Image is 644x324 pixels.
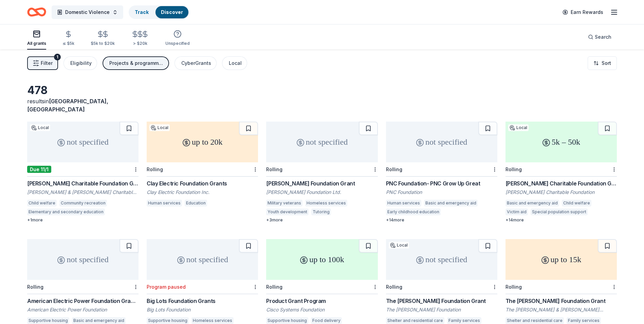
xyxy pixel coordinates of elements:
[386,297,497,305] div: The [PERSON_NAME] Foundation Grant
[266,209,309,215] div: Youth development
[531,209,588,215] div: Special population support
[27,179,139,187] div: [PERSON_NAME] Charitable Foundation Grant
[54,54,61,60] div: 1
[583,30,617,44] button: Search
[27,84,139,97] div: 478
[505,189,617,196] div: [PERSON_NAME] Charitable Foundation
[147,306,258,313] div: Big Lots Foundation
[386,179,497,187] div: PNC Foundation- PNC Grow Up Great
[59,200,107,206] div: Community recreation
[305,200,347,206] div: Homeless services
[311,317,342,324] div: Food delivery
[27,189,139,196] div: [PERSON_NAME] & [PERSON_NAME] Charitable Foundation
[161,9,183,15] a: Discover
[505,297,617,305] div: The [PERSON_NAME] Foundation Grant
[147,200,182,206] div: Human services
[266,179,378,187] div: [PERSON_NAME] Foundation Grant
[505,317,564,324] div: Shelter and residential care
[386,122,497,223] a: not specifiedRollingPNC Foundation- PNC Grow Up GreatPNC FoundationHuman servicesBasic and emerge...
[266,200,302,206] div: Military veterans
[505,239,617,280] div: up to 15k
[147,297,258,305] div: Big Lots Foundation Grants
[266,122,378,162] div: not specified
[386,122,497,162] div: not specified
[505,122,617,162] div: 5k – 50k
[222,56,247,70] button: Local
[147,317,189,324] div: Supportive housing
[562,200,591,206] div: Child welfare
[27,97,139,113] div: results
[424,200,478,206] div: Basic and emergency aid
[27,98,108,113] span: in
[229,59,242,67] div: Local
[386,166,402,172] div: Rolling
[386,200,421,206] div: Human services
[135,9,149,15] a: Track
[70,59,92,67] div: Eligibility
[30,124,50,131] div: Local
[386,306,497,313] div: The [PERSON_NAME] Foundation
[147,189,258,196] div: Clay Electric Foundation Inc.
[27,317,69,324] div: Supportive housing
[149,124,170,131] div: Local
[147,284,186,290] div: Program paused
[505,209,528,215] div: Victim aid
[386,209,441,215] div: Early childhood education
[266,317,308,324] div: Supportive housing
[65,8,110,16] span: Domestic Violence
[505,166,522,172] div: Rolling
[27,297,139,305] div: American Electric Power Foundation Grants
[174,56,217,70] button: CyberGrants
[147,122,258,209] a: up to 20kLocalRollingClay Electric Foundation GrantsClay Electric Foundation Inc.Human servicesEd...
[147,122,258,162] div: up to 20k
[91,28,115,50] button: $5k to $20k
[505,179,617,187] div: [PERSON_NAME] Charitable Foundation Grant
[27,217,139,223] div: + 1 more
[103,56,169,70] button: Projects & programming, General operations, Training and capacity building
[185,200,207,206] div: Education
[386,239,497,280] div: not specified
[191,317,234,324] div: Homeless services
[27,284,43,290] div: Rolling
[27,98,108,113] span: [GEOGRAPHIC_DATA], [GEOGRAPHIC_DATA]
[505,284,522,290] div: Rolling
[266,122,378,223] a: not specifiedRolling[PERSON_NAME] Foundation Grant[PERSON_NAME] Foundation Ltd.Military veteransH...
[505,200,559,206] div: Basic and emergency aid
[266,297,378,305] div: Product Grant Program
[72,317,126,324] div: Basic and emergency aid
[181,59,211,67] div: CyberGrants
[266,284,282,290] div: Rolling
[27,200,57,206] div: Child welfare
[567,317,601,324] div: Family services
[386,217,497,223] div: + 14 more
[602,59,611,67] span: Sort
[52,5,123,19] button: Domestic Violence
[266,306,378,313] div: Cisco Systems Foundation
[447,317,481,324] div: Family services
[109,59,164,67] div: Projects & programming, General operations, Training and capacity building
[558,6,607,18] a: Earn Rewards
[595,33,611,41] span: Search
[27,41,46,46] div: All grants
[311,209,331,215] div: Tutoring
[505,306,617,313] div: The [PERSON_NAME] & [PERSON_NAME] Foundation
[131,28,149,50] button: > $20k
[389,242,409,249] div: Local
[27,239,139,280] div: not specified
[27,56,58,70] button: Filter1
[505,217,617,223] div: + 14 more
[266,217,378,223] div: + 3 more
[386,317,444,324] div: Shelter and residential care
[165,27,190,50] button: Unspecified
[62,28,74,50] button: ≤ $5k
[27,4,46,20] a: Home
[147,239,258,280] div: not specified
[505,122,617,223] a: 5k – 50kLocalRolling[PERSON_NAME] Charitable Foundation Grant[PERSON_NAME] Charitable FoundationB...
[266,239,378,280] div: up to 100k
[165,41,190,46] div: Unspecified
[129,5,189,19] button: TrackDiscover
[334,209,374,215] div: Domestic violence
[63,56,97,70] button: Eligibility
[386,284,402,290] div: Rolling
[508,124,529,131] div: Local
